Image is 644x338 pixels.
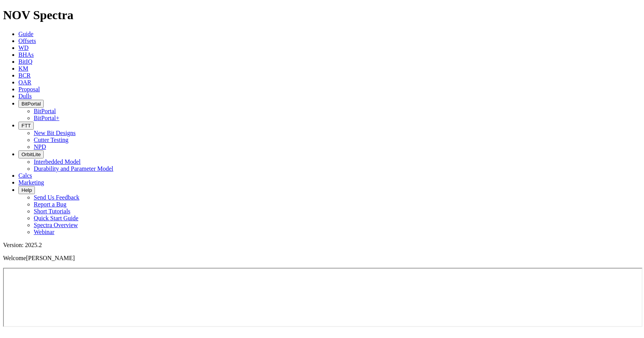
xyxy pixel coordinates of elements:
span: FTT [21,123,31,129]
a: Offsets [18,38,36,44]
span: Help [21,187,32,193]
a: WD [18,45,29,51]
a: Send Us Feedback [34,194,79,201]
span: [PERSON_NAME] [26,255,75,261]
a: Cutter Testing [34,137,69,143]
a: BHAs [18,51,34,58]
a: New Bit Designs [34,130,76,136]
a: OAR [18,79,31,86]
a: Interbedded Model [34,158,80,165]
p: Welcome [3,255,641,262]
span: BitPortal [21,101,41,107]
a: Proposal [18,86,40,92]
a: Dulls [18,93,32,99]
a: BitIQ [18,58,32,65]
a: Calcs [18,172,32,179]
a: Report a Bug [34,201,66,208]
a: Spectra Overview [34,222,78,228]
a: BitPortal+ [34,115,59,121]
a: BitPortal [34,108,56,114]
h1: NOV Spectra [3,8,641,22]
div: Version: 2025.2 [3,242,641,249]
a: NPD [34,143,46,150]
button: BitPortal [18,100,44,108]
a: KM [18,65,28,72]
span: OrbitLite [21,152,41,157]
a: Quick Start Guide [34,215,78,221]
a: BCR [18,72,31,79]
button: FTT [18,122,34,130]
button: OrbitLite [18,150,44,158]
button: Help [18,186,35,194]
a: Webinar [34,229,54,235]
a: Short Tutorials [34,208,71,214]
a: Guide [18,31,33,37]
a: Marketing [18,179,44,186]
a: Durability and Parameter Model [34,165,113,172]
